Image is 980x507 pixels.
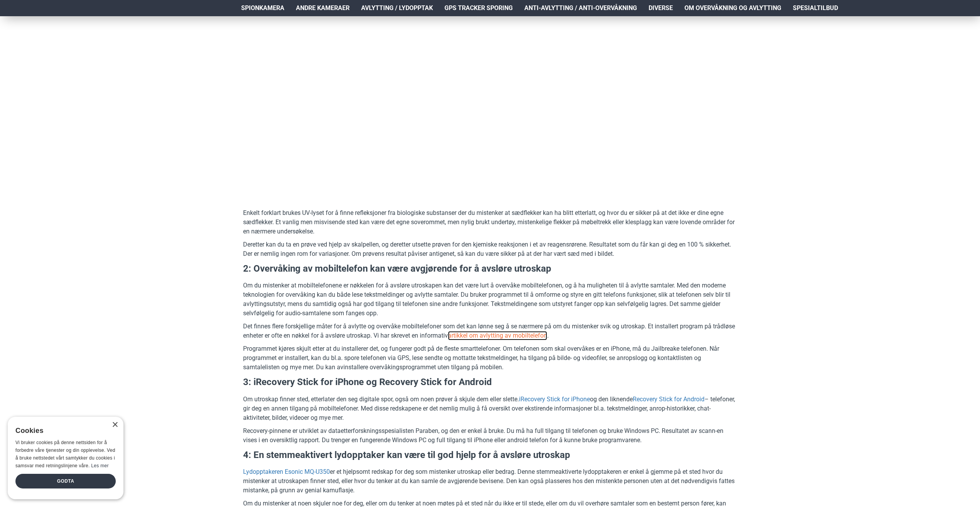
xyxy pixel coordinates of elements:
a: iRecovery Stick for iPhone [519,395,590,404]
span: Spesialtilbud [793,3,838,13]
p: er et hjelpsomt redskap for deg som mistenker utroskap eller bedrag. Denne stemmeaktiverte lydopp... [243,467,737,495]
span: Vi bruker cookies på denne nettsiden for å forbedre våre tjenester og din opplevelse. Ved å bruke... [15,440,115,468]
p: Enkelt forklart brukes UV-lyset for å finne refleksjoner fra biologiske substanser der du mistenk... [243,208,737,236]
a: Recovery Stick for Android [633,395,705,404]
p: Programmet kjøres skjult etter at du installerer det, og fungerer godt på de fleste smarttelefone... [243,344,737,372]
h3: 4: En stemmeaktivert lydopptaker kan være til god hjelp for å avsløre utroskap [243,449,737,462]
p: Det finnes flere forskjellige måter for å avlytte og overvåke mobiltelefoner som det kan lønne se... [243,322,737,340]
a: Les mer, opens a new window [91,463,108,468]
span: Andre kameraer [296,3,350,13]
h3: 3: iRecovery Stick for iPhone og Recovery Stick for Android [243,376,737,389]
p: Recovery-pinnene er utviklet av dataetterforskningsspesialisten Paraben, og den er enkel å bruke.... [243,426,737,445]
span: Anti-avlytting / Anti-overvåkning [524,3,637,13]
span: Avlytting / Lydopptak [361,3,433,13]
p: Om utroskap finner sted, etterlater den seg digitale spor, også om noen prøver å skjule dem eller... [243,395,737,422]
a: Lydopptakeren Esonic MQ-U350 [243,467,330,477]
div: Cookies [15,422,111,439]
div: Godta [15,474,116,488]
p: Om du mistenker at mobiltelefonene er nøkkelen for å avsløre utroskapen kan det være lurt å overv... [243,281,737,318]
span: GPS Tracker Sporing [444,3,513,13]
h3: 2: Overvåking av mobiltelefon kan være avgjørende for å avsløre utroskap [243,262,737,275]
span: Diverse [649,3,673,13]
span: Om overvåkning og avlytting [684,3,781,13]
p: Deretter kan du ta en prøve ved hjelp av skalpellen, og deretter utsette prøven for den kjemiske ... [243,240,737,259]
span: Spionkamera [241,3,284,13]
a: artikkel om avlytting av mobiltelefon [448,331,547,340]
div: Close [112,422,118,428]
